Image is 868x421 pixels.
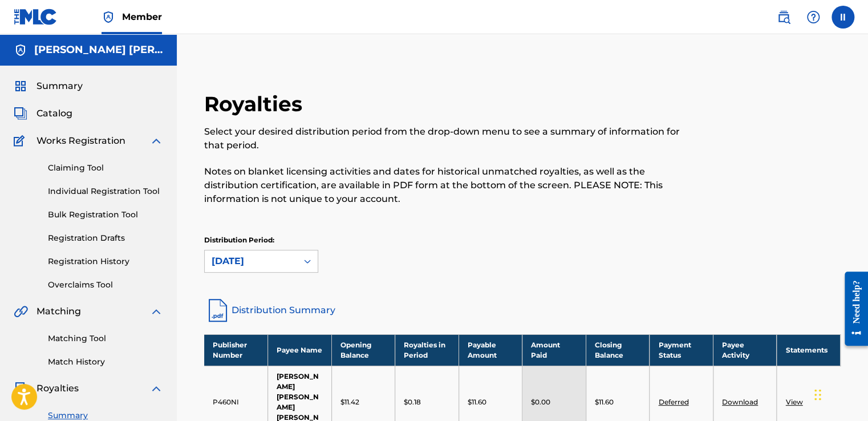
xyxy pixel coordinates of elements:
th: Amount Paid [522,334,586,366]
th: Royalties in Period [395,334,459,366]
a: Matching Tool [48,333,163,345]
div: Drag [814,378,821,412]
img: expand [149,134,163,148]
p: Distribution Period: [204,235,318,245]
a: Match History [48,356,163,368]
img: expand [149,382,163,395]
img: Top Rightsholder [102,10,115,24]
th: Payee Activity [713,334,777,366]
a: Bulk Registration Tool [48,209,163,221]
img: Summary [14,79,27,93]
p: Notes on blanket licensing activities and dates for historical unmatched royalties, as well as th... [204,165,694,206]
div: Help [802,6,825,29]
p: $11.60 [595,397,614,407]
a: View [785,398,802,406]
h5: lenin i lopez rodriguez [34,43,163,56]
div: [DATE] [212,254,290,268]
span: Summary [36,79,83,93]
img: expand [149,305,163,318]
span: Royalties [36,382,79,395]
img: help [806,10,820,24]
iframe: Chat Widget [811,366,868,421]
iframe: Resource Center [836,263,868,355]
th: Statements [777,334,841,366]
a: Download [722,398,758,406]
a: SummarySummary [14,79,83,93]
a: Registration Drafts [48,232,163,244]
a: Registration History [48,256,163,268]
img: MLC Logo [14,9,58,25]
img: Matching [14,305,28,318]
th: Closing Balance [586,334,650,366]
span: Matching [36,305,81,318]
th: Payee Name [268,334,332,366]
span: Catalog [36,107,72,120]
a: Public Search [772,6,795,29]
img: Catalog [14,107,27,120]
p: $0.18 [404,397,421,407]
th: Payable Amount [459,334,522,366]
img: Royalties [14,382,27,395]
img: distribution-summary-pdf [204,297,232,324]
th: Opening Balance [331,334,395,366]
img: Accounts [14,43,27,57]
a: Deferred [658,398,688,406]
th: Publisher Number [204,334,268,366]
p: $0.00 [531,397,550,407]
img: search [777,10,790,24]
span: Member [122,10,162,23]
h2: Royalties [204,91,308,117]
p: Select your desired distribution period from the drop-down menu to see a summary of information f... [204,125,694,152]
a: Claiming Tool [48,162,163,174]
p: $11.42 [340,397,359,407]
span: Works Registration [36,134,125,148]
a: Individual Registration Tool [48,185,163,197]
a: CatalogCatalog [14,107,72,120]
img: Works Registration [14,134,29,148]
a: Distribution Summary [204,297,841,324]
a: Overclaims Tool [48,279,163,291]
th: Payment Status [650,334,713,366]
p: $11.60 [468,397,486,407]
div: User Menu [832,6,854,29]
